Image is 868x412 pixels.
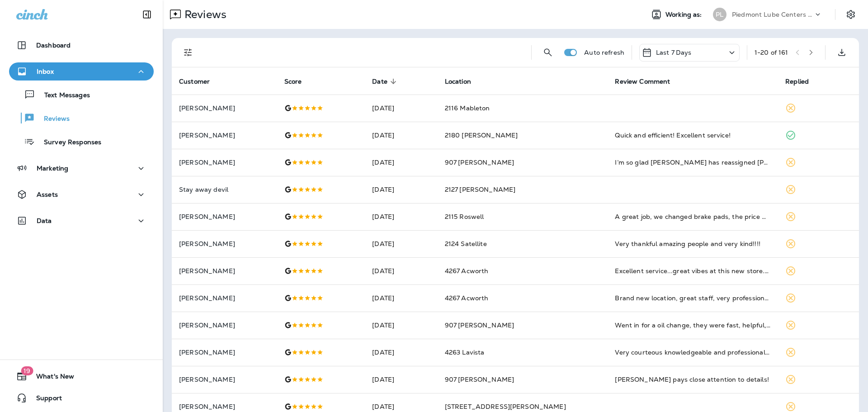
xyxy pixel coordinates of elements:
div: PL [713,8,726,21]
span: Score [284,78,302,85]
span: 4267 Acworth [445,294,489,302]
span: Review Comment [615,78,670,85]
span: Date [372,78,387,85]
p: [PERSON_NAME] [179,294,270,302]
p: Auto refresh [584,49,624,56]
p: Text Messages [35,91,90,100]
button: Text Messages [9,85,154,104]
span: Date [372,77,399,85]
td: [DATE] [365,312,437,339]
td: [DATE] [365,122,437,149]
span: 2124 Satellite [445,240,487,248]
td: [DATE] [365,284,437,312]
span: 2115 Roswell [445,213,484,221]
p: [PERSON_NAME] [179,159,270,166]
p: Marketing [37,165,68,172]
p: Piedmont Lube Centers LLC [732,11,813,18]
p: Survey Responses [35,138,101,147]
button: 19What's New [9,367,154,385]
td: [DATE] [365,366,437,393]
button: Search Reviews [539,43,557,62]
span: What's New [27,373,74,384]
td: [DATE] [365,203,437,230]
div: Excellent service...great vibes at this new store.* There's even a woman doing oil changes; very ... [615,266,771,275]
td: [DATE] [365,95,437,122]
p: [PERSON_NAME] [179,322,270,329]
div: Quick and efficient! Excellent service! [615,131,771,140]
p: Reviews [181,8,226,21]
div: Very thankful amazing people and very kind!!!! [615,239,771,248]
p: Inbox [37,68,54,75]
span: [STREET_ADDRESS][PERSON_NAME] [445,403,566,411]
p: Data [37,217,52,224]
div: Brand new location, great staff, very professional , shout out to my technician Brian, very court... [615,294,771,303]
span: 907 [PERSON_NAME] [445,321,514,329]
div: A great job, we changed brake pads, the price was very reasonable and the guys were very friendly... [615,212,771,221]
span: 2127 [PERSON_NAME] [445,185,516,194]
p: Stay away devil [179,186,270,193]
div: Pablo pays close attention to details! [615,375,771,384]
td: [DATE] [365,230,437,257]
div: 1 - 20 of 161 [755,49,788,56]
p: Assets [37,191,58,198]
p: [PERSON_NAME] [179,349,270,356]
button: Data [9,212,154,230]
span: Replied [785,78,809,85]
span: Score [284,77,314,85]
span: 2180 [PERSON_NAME] [445,131,518,139]
p: [PERSON_NAME] [179,403,270,410]
button: Marketing [9,159,154,177]
button: Collapse Sidebar [134,5,160,24]
p: Reviews [35,115,70,123]
span: 2116 Mableton [445,104,490,112]
div: I’m so glad Jiffy Lube has reassigned Pablo to the Peachtree Pkwy store. It was a much needed upg... [615,158,771,167]
button: Survey Responses [9,132,154,151]
span: 907 [PERSON_NAME] [445,375,514,384]
p: [PERSON_NAME] [179,376,270,383]
button: Assets [9,185,154,204]
td: [DATE] [365,339,437,366]
td: [DATE] [365,149,437,176]
p: Dashboard [36,42,71,49]
span: Working as: [665,11,704,19]
div: Went in for a oil change, they were fast, helpful, and knew exactly what I needed. [615,321,771,330]
button: Reviews [9,109,154,128]
p: Last 7 Days [656,49,692,56]
span: 907 [PERSON_NAME] [445,158,514,166]
p: [PERSON_NAME] [179,104,270,112]
p: [PERSON_NAME] [179,132,270,139]
span: 4267 Acworth [445,267,489,275]
span: Support [27,394,62,405]
td: [DATE] [365,176,437,203]
button: Support [9,389,154,407]
button: Inbox [9,62,154,81]
button: Export as CSV [833,43,851,62]
span: Customer [179,78,210,85]
button: Filters [179,43,197,62]
span: Review Comment [615,77,682,85]
button: Settings [843,6,859,23]
td: [DATE] [365,257,437,284]
span: Location [445,77,483,85]
span: Replied [785,77,821,85]
p: [PERSON_NAME] [179,240,270,247]
button: Dashboard [9,36,154,54]
p: [PERSON_NAME] [179,213,270,220]
span: Location [445,78,471,85]
span: Customer [179,77,222,85]
p: [PERSON_NAME] [179,267,270,275]
div: Very courteous knowledgeable and professional. Service was fast and great! Shout out to Evan!! Al... [615,348,771,357]
span: 4263 Lavista [445,348,485,356]
span: 19 [21,366,33,375]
